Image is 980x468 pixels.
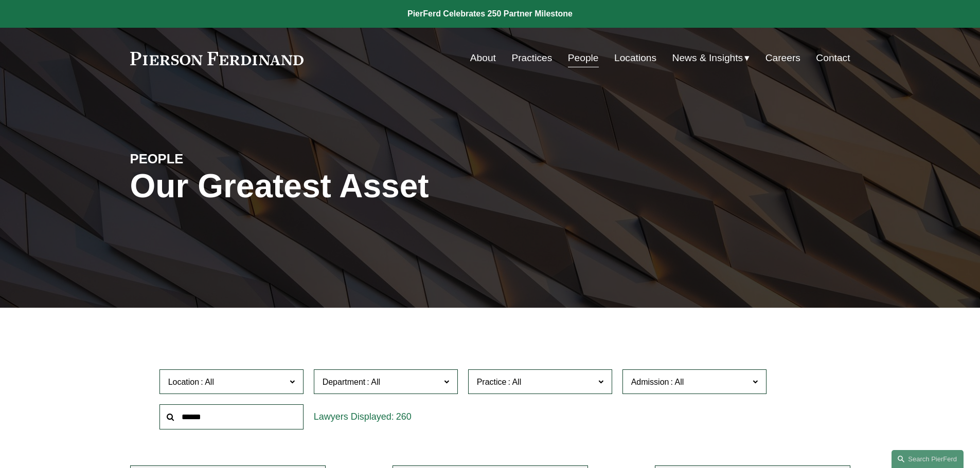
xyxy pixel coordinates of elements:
span: Department [323,378,366,386]
span: News & Insights [672,49,743,67]
a: Search this site [892,450,964,468]
a: Careers [765,48,800,68]
span: Admission [631,378,669,386]
span: Location [168,378,200,386]
h1: Our Greatest Asset [130,167,610,205]
a: folder dropdown [672,48,750,68]
span: Practice [477,378,507,386]
h4: PEOPLE [130,151,310,167]
a: About [470,48,496,68]
a: Practices [511,48,552,68]
a: People [568,48,599,68]
a: Contact [816,48,850,68]
span: 260 [396,411,412,422]
a: Locations [614,48,656,68]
